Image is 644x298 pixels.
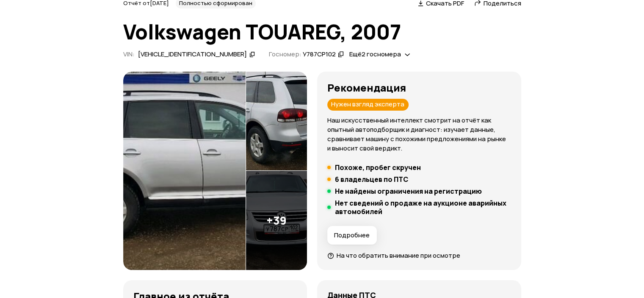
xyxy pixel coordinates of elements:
[335,175,408,184] h5: 6 владельцев по ПТС
[327,99,409,111] div: Нужен взгляд эксперта
[335,199,511,216] h5: Нет сведений о продаже на аукционе аварийных автомобилей
[327,82,511,94] h3: Рекомендация
[334,231,370,240] span: Подробнее
[327,226,377,245] button: Подробнее
[337,251,460,260] span: На что обратить внимание при осмотре
[335,187,482,195] h5: Не найдены ограничения на регистрацию
[302,50,335,59] div: У787СР102
[327,251,460,260] a: На что обратить внимание при осмотре
[123,50,135,58] span: VIN :
[268,50,301,58] span: Госномер:
[138,50,247,59] div: [VEHICLE_IDENTIFICATION_NUMBER]
[349,50,401,58] span: Ещё 2 госномера
[327,116,511,153] p: Наш искусственный интеллект смотрит на отчёт как опытный автоподборщик и диагност: изучает данные...
[335,163,421,172] h5: Похоже, пробег скручен
[123,20,521,43] h1: Volkswagen TOUAREG, 2007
